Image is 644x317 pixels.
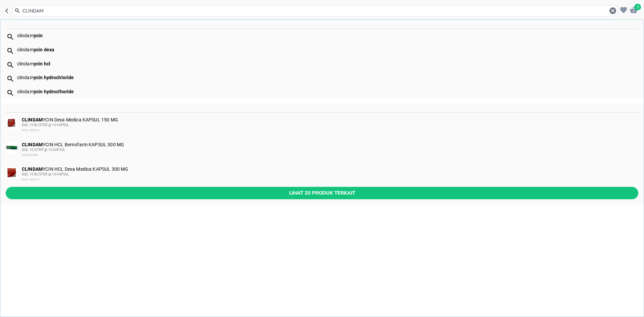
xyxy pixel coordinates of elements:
div: clindam [17,47,638,52]
b: ycin hydrochloride [34,75,74,80]
div: clindam [17,61,638,66]
b: ycin hydroclhoride [34,89,74,94]
span: DUS, 10 BLISTER @ 10 KAPSUL [22,123,69,127]
div: YCIN HCL Bernofarm KAPSUL 300 MG [22,142,638,158]
div: YCIN Dexa Medica KAPSUL 150 MG [22,117,638,133]
b: ycin dexa [34,47,54,52]
button: Lihat 20 produk terkait [6,187,638,199]
span: 3 [634,4,641,10]
b: CLINDAM [22,166,43,172]
div: clindam [17,75,638,80]
span: DUS, 10 BLISTER @ 10 KAPSUL [22,172,69,176]
span: Lihat 20 produk terkait [11,189,633,197]
span: DEXA MEDICA [22,178,40,181]
div: clindam [17,89,638,94]
b: CLINDAM [22,117,43,122]
span: DEXA MEDICA [22,129,40,132]
b: CLINDAM [22,142,43,147]
input: Cari 4000+ produk di sini [22,7,609,14]
b: ycin hcl [34,61,50,66]
button: 3 [629,5,639,15]
span: BERNOFARM [22,154,38,157]
span: DUS, 10 STRIP @ 10 KAPSUL [22,148,65,152]
div: YCIN HCL Dexa Medica KAPSUL 300 MG [22,166,638,182]
b: ycin [34,33,43,38]
div: clindam [17,33,638,38]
